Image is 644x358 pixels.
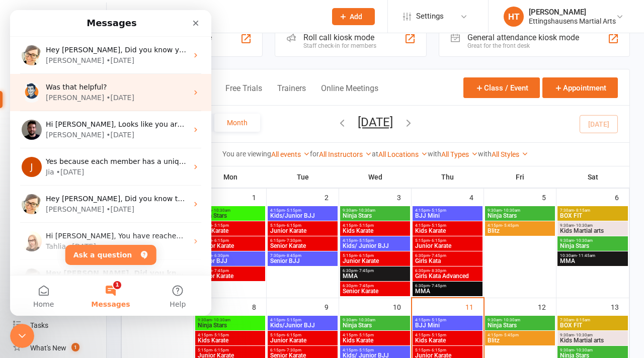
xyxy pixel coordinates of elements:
[430,284,446,288] span: - 7:45pm
[559,223,626,228] span: 9:30am
[397,189,411,205] div: 3
[159,291,176,298] span: Help
[559,208,626,213] span: 7:30am
[487,333,553,337] span: 4:15pm
[319,150,372,158] a: All Instructors
[357,268,374,273] span: - 7:45pm
[225,83,262,105] button: Free Trials
[415,322,480,328] span: BJJ Mini
[415,273,480,279] span: Girls Kata Advanced
[134,265,201,306] button: Help
[12,72,32,93] img: Profile image for Toby
[357,223,374,228] span: - 5:15pm
[502,333,519,337] span: - 5:45pm
[556,166,629,188] th: Sat
[212,348,229,352] span: - 6:15pm
[12,258,32,279] img: Profile image for Emily
[96,45,124,56] div: • [DATE]
[529,17,616,26] div: Ettingshausens Martial Arts
[342,208,408,213] span: 9:30am
[415,284,480,288] span: 6:30pm
[325,189,339,205] div: 2
[357,253,374,258] span: - 6:15pm
[342,322,408,328] span: Ninja Stars
[342,284,408,288] span: 6:30pm
[277,83,306,105] button: Trainers
[285,238,301,243] span: - 7:30pm
[270,223,336,228] span: 5:15pm
[81,291,120,298] span: Messages
[285,223,301,228] span: - 6:15pm
[270,238,336,243] span: 6:15pm
[467,42,579,49] div: Great for the front desk
[559,243,626,249] span: Ninja Stars
[615,189,629,205] div: 6
[270,258,336,264] span: Senior BJJ
[197,318,263,322] span: 9:30am
[574,208,590,213] span: - 8:15am
[465,298,484,315] div: 11
[415,268,480,273] span: 6:30pm
[325,298,339,315] div: 9
[96,194,124,205] div: • [DATE]
[487,213,553,219] span: Ninja Stars
[430,253,446,258] span: - 7:45pm
[430,333,446,337] span: - 5:15pm
[30,321,48,329] div: Tasks
[559,238,626,243] span: 9:30am
[12,221,32,241] img: Profile image for Tahlia
[252,189,266,205] div: 1
[611,298,629,315] div: 13
[197,322,263,328] span: Ninja Stars
[270,213,336,219] span: Kids/Junior BJJ
[428,150,441,158] strong: with
[46,157,74,167] div: • [DATE]
[559,213,626,219] span: BOX FIT
[574,318,590,322] span: - 8:15am
[197,333,263,337] span: 4:15pm
[197,213,263,219] span: Ninja Stars
[559,333,626,337] span: 9:30am
[492,150,528,158] a: All Styles
[415,243,480,249] span: Junior Karate
[372,150,378,158] strong: at
[342,268,408,273] span: 6:30pm
[415,348,480,352] span: 5:15pm
[574,223,593,228] span: - 10:30am
[342,223,408,228] span: 4:15pm
[212,253,229,258] span: - 6:30pm
[412,166,484,188] th: Thu
[212,238,229,243] span: - 6:15pm
[430,318,446,322] span: - 5:15pm
[415,213,480,219] span: BJJ Mini
[285,208,301,213] span: - 5:15pm
[212,208,230,213] span: - 10:30am
[267,166,339,188] th: Tue
[574,333,593,337] span: - 10:30am
[197,228,263,234] span: Kids Karate
[430,208,446,213] span: - 5:15pm
[270,348,336,352] span: 6:15pm
[502,208,520,213] span: - 10:30am
[467,33,579,42] div: General attendance kiosk mode
[342,288,408,294] span: Senior Karate
[357,348,374,352] span: - 5:15pm
[415,208,480,213] span: 4:15pm
[415,337,480,343] span: Kids Karate
[197,268,263,273] span: 6:30pm
[197,223,263,228] span: 4:15pm
[332,8,375,25] button: Add
[559,348,626,352] span: 9:30am
[504,7,524,27] div: HT
[270,228,336,234] span: Junior Karate
[357,284,374,288] span: - 7:45pm
[393,298,411,315] div: 10
[484,166,556,188] th: Fri
[416,5,444,28] span: Settings
[559,322,626,328] span: BOX FIT
[357,238,374,243] span: - 5:15pm
[357,208,375,213] span: - 10:30am
[342,243,408,249] span: Kids/ Junior BJJ
[36,157,44,167] div: Jia
[342,228,408,234] span: Kids Karate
